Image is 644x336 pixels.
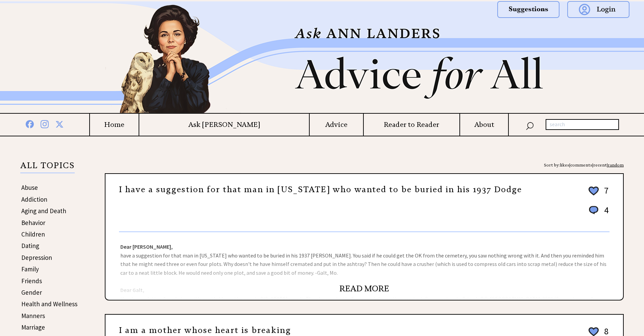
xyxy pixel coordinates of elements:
[26,119,34,128] img: facebook%20blue.png
[588,185,600,197] img: heart_outline%202.png
[21,323,45,331] a: Marriage
[21,230,45,238] a: Children
[593,162,607,167] a: recent
[608,162,624,167] a: random
[21,219,45,227] a: Behavior
[21,183,38,192] a: Abuse
[120,243,173,250] strong: Dear [PERSON_NAME],
[119,184,522,195] a: I have a suggestion for that man in [US_STATE] who wanted to be buried in his 1937 Dodge
[20,162,75,173] p: ALL TOPICS
[601,185,609,204] td: 7
[544,157,624,173] div: Sort by: | | |
[497,1,559,18] img: suggestions.png
[567,1,629,18] img: login.png
[566,1,569,113] img: right_new2.png
[41,119,49,128] img: instagram%20blue.png
[21,277,42,285] a: Friends
[560,162,569,167] a: likes
[601,204,609,222] td: 4
[460,120,508,129] a: About
[55,119,64,128] img: x%20blue.png
[21,253,52,262] a: Depression
[105,232,623,300] div: have a suggestion for that man in [US_STATE] who wanted to be buried in his 1937 [PERSON_NAME]. Y...
[90,120,139,129] a: Home
[21,265,39,273] a: Family
[119,325,291,335] a: I am a mother whose heart is breaking
[570,162,592,167] a: comments
[21,288,42,296] a: Gender
[588,205,600,216] img: message_round%201.png
[21,312,45,320] a: Manners
[79,1,566,113] img: header2b_v1.png
[310,120,363,129] a: Advice
[139,120,309,129] a: Ask [PERSON_NAME]
[526,120,534,130] img: search_nav.png
[364,120,460,129] a: Reader to Reader
[339,284,389,294] a: READ MORE
[21,300,77,308] a: Health and Wellness
[21,207,66,215] a: Aging and Death
[21,195,47,203] a: Addiction
[546,119,619,130] input: search
[21,242,39,250] a: Dating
